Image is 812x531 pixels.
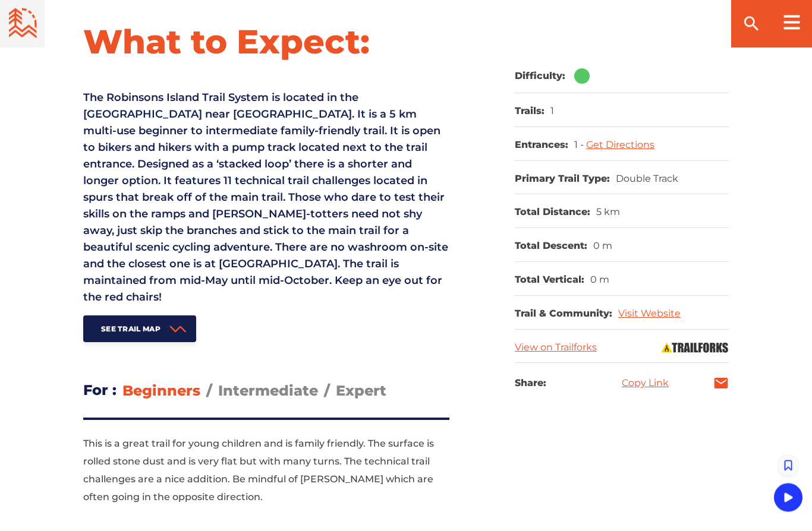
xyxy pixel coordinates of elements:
[596,207,620,219] dd: 5 km
[515,342,597,353] a: View on Trailforks
[713,376,729,391] a: mail
[515,106,545,118] dt: Trails:
[616,173,678,186] dd: Double Track
[515,140,568,152] dt: Entrances:
[83,91,448,304] span: The Robinsons Island Trail System is located in the [GEOGRAPHIC_DATA] near [GEOGRAPHIC_DATA]. It ...
[660,342,729,354] img: Trailforks
[515,241,587,253] dt: Total Descent:
[622,379,669,388] a: Copy Link
[83,438,434,503] span: This is a great trail for young children and is family friendly. The surface is rolled stone dust...
[574,69,590,84] img: Green Circle
[515,71,565,83] dt: Difficulty:
[336,383,386,400] span: Expert
[83,21,449,63] h1: What to Expect:
[550,106,554,118] dd: 1
[586,140,654,151] a: Get Directions
[515,207,590,219] dt: Total Distance:
[83,378,117,403] h3: For
[83,316,196,343] a: See Trail Map
[590,274,609,287] dd: 0 m
[515,274,584,287] dt: Total Vertical:
[101,325,160,334] span: See Trail Map
[218,383,318,400] span: Intermediate
[122,383,200,400] span: Beginners
[515,308,612,321] dt: Trail & Community:
[515,375,546,392] h3: Share:
[574,140,586,151] span: 1
[515,173,610,186] dt: Primary Trail Type:
[742,14,761,33] ion-icon: search
[618,308,681,320] a: Visit Website
[593,241,612,253] dd: 0 m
